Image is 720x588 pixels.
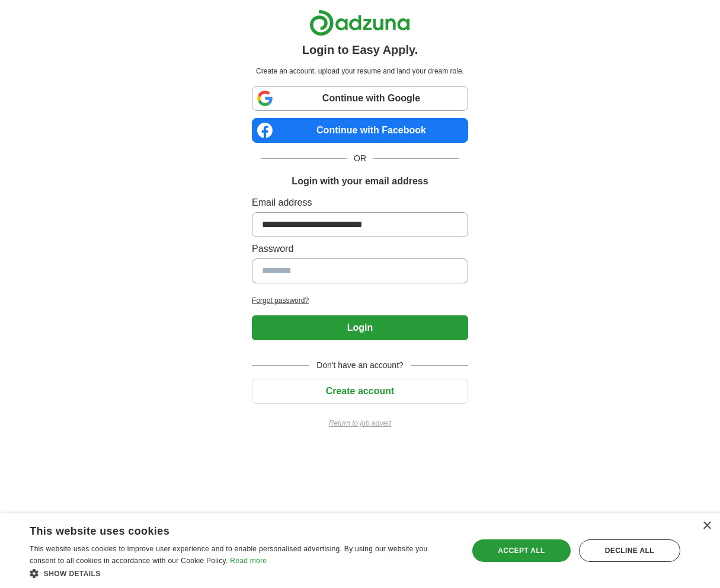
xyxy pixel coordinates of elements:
label: Password [252,242,468,256]
a: Return to job advert [252,418,468,429]
h1: Login with your email address [292,174,428,188]
div: Close [702,522,711,531]
img: Adzuna logo [309,9,410,36]
a: Continue with Google [252,86,468,111]
p: Create an account, upload your resume and land your dream role. [254,66,466,76]
span: This website uses cookies to improve user experience and to enable personalised advertising. By u... [30,545,427,565]
a: Read more, opens a new window [230,557,267,565]
div: This website uses cookies [30,520,425,538]
span: Don't have an account? [309,359,411,372]
a: Continue with Facebook [252,118,468,143]
a: Create account [252,386,468,396]
span: Show details [44,570,101,578]
div: Accept all [472,539,570,562]
h1: Login to Easy Apply. [302,41,418,59]
span: OR [347,152,373,165]
label: Email address [252,196,468,210]
button: Create account [252,379,468,404]
div: Show details [30,567,455,579]
a: Forgot password? [252,295,468,306]
div: Decline all [579,539,680,562]
button: Login [252,315,468,340]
